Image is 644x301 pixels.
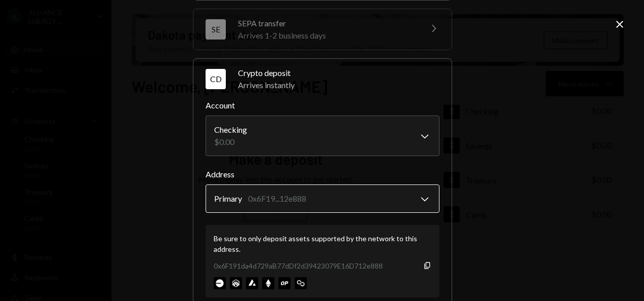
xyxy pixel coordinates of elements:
[206,99,439,111] label: Account
[214,277,226,289] img: base-mainnet
[295,277,307,289] img: polygon-mainnet
[193,59,452,99] button: CDCrypto depositArrives instantly
[193,9,452,50] button: SESEPA transferArrives 1-2 business days
[238,29,415,42] div: Arrives 1-2 business days
[262,277,274,289] img: ethereum-mainnet
[248,193,306,205] div: 0x6F19...12e888
[214,260,383,271] div: 0x6F191da4d729aB77dDf2d39423079E16D712e888
[238,67,439,79] div: Crypto deposit
[246,277,258,289] img: avalanche-mainnet
[238,79,439,91] div: Arrives instantly
[206,19,226,40] div: SE
[238,17,415,29] div: SEPA transfer
[206,184,439,213] button: Address
[230,277,242,289] img: arbitrum-mainnet
[206,99,439,297] div: CDCrypto depositArrives instantly
[206,168,439,180] label: Address
[214,233,431,254] div: Be sure to only deposit assets supported by the network to this address.
[206,116,439,156] button: Account
[206,69,226,89] div: CD
[278,277,291,289] img: optimism-mainnet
